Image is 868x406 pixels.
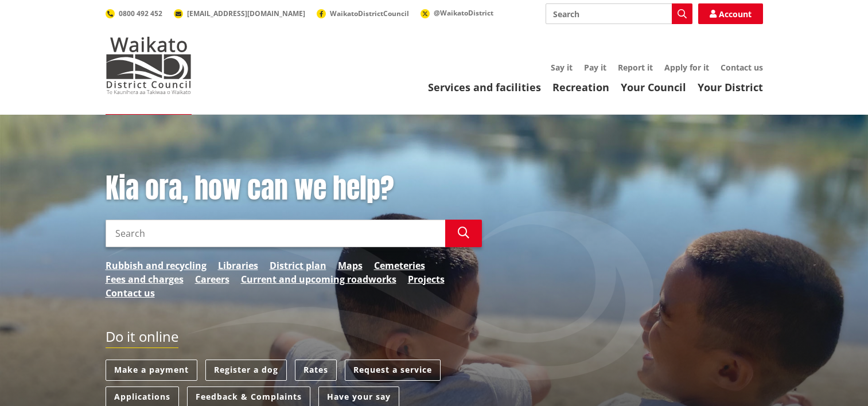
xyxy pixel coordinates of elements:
a: Services and facilities [428,80,541,94]
input: Search input [546,3,692,24]
a: @WaikatoDistrict [421,8,493,18]
a: Account [698,3,763,24]
a: [EMAIL_ADDRESS][DOMAIN_NAME] [174,9,305,18]
span: @WaikatoDistrict [434,8,493,18]
a: Register a dog [205,360,287,381]
span: [EMAIL_ADDRESS][DOMAIN_NAME] [187,9,305,18]
a: District plan [270,259,326,272]
a: Maps [338,259,363,272]
a: Current and upcoming roadworks [241,272,396,286]
a: Contact us [106,286,155,300]
a: Your Council [621,80,686,94]
a: Contact us [721,62,763,73]
a: Libraries [218,259,258,272]
a: Make a payment [106,360,197,381]
a: Fees and charges [106,272,184,286]
h1: Kia ora, how can we help? [106,172,482,205]
a: 0800 492 452 [106,9,162,18]
a: WaikatoDistrictCouncil [317,9,409,18]
img: Waikato District Council - Te Kaunihera aa Takiwaa o Waikato [106,37,192,94]
a: Projects [408,272,445,286]
a: Your District [698,80,763,94]
a: Pay it [584,62,606,73]
span: 0800 492 452 [119,9,162,18]
a: Rates [295,360,337,381]
a: Rubbish and recycling [106,259,207,272]
a: Careers [195,272,229,286]
a: Apply for it [664,62,709,73]
a: Say it [551,62,573,73]
a: Recreation [552,80,609,94]
h2: Do it online [106,329,178,349]
a: Request a service [345,360,441,381]
span: WaikatoDistrictCouncil [330,9,409,18]
a: Cemeteries [374,259,425,272]
a: Report it [618,62,653,73]
input: Search input [106,220,445,247]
